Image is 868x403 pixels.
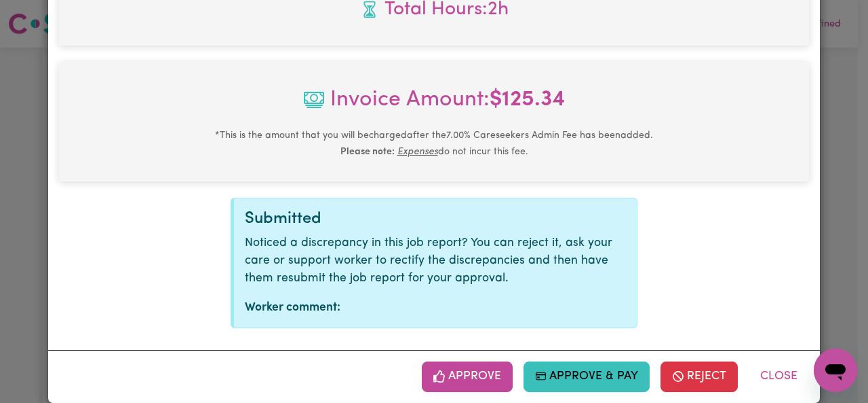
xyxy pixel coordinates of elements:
iframe: Button to launch messaging window [814,349,857,392]
p: Noticed a discrepancy in this job report? You can reject it, ask your care or support worker to r... [245,234,626,288]
button: Approve [422,362,513,391]
b: $ 125.34 [490,89,565,111]
span: Invoice Amount: [70,84,798,127]
strong: Worker comment: [245,302,340,313]
u: Expenses [397,147,438,157]
button: Approve & Pay [524,362,650,391]
span: Submitted [245,211,321,227]
button: Close [749,362,809,391]
button: Reject [660,362,738,391]
b: Please note: [340,147,395,157]
small: This is the amount that you will be charged after the 7.00 % Careseekers Admin Fee has been added... [215,130,653,157]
